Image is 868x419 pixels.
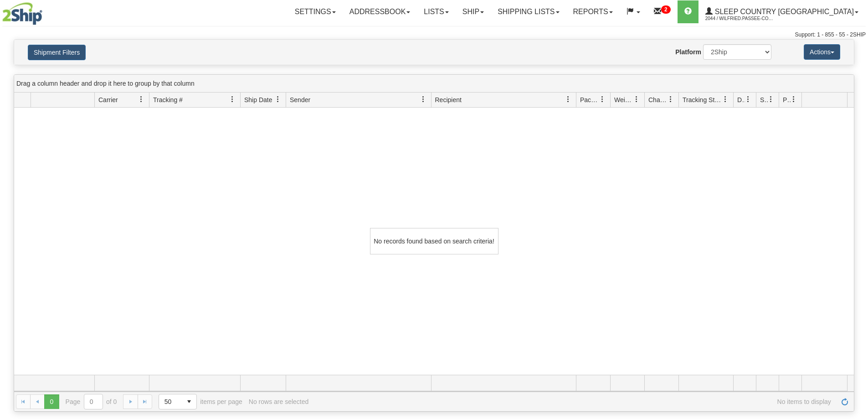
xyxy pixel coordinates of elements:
span: Pickup Status [783,95,791,104]
div: No records found based on search criteria! [370,228,498,254]
a: Tracking # filter column settings [225,92,240,107]
span: Packages [580,95,599,104]
a: 2 [647,0,678,23]
a: Carrier filter column settings [134,92,149,107]
button: Actions [804,44,840,60]
span: Delivery Status [737,95,745,104]
a: Tracking Status filter column settings [718,92,733,107]
span: Ship Date [244,95,272,104]
span: Carrier [98,95,118,104]
a: Pickup Status filter column settings [786,92,801,107]
span: 2044 / Wilfried.Passee-Coutrin [705,14,774,23]
a: Charge filter column settings [663,92,678,107]
div: No rows are selected [249,398,309,405]
a: Sleep Country [GEOGRAPHIC_DATA] 2044 / Wilfried.Passee-Coutrin [699,0,865,23]
a: Delivery Status filter column settings [740,92,756,107]
div: Support: 1 - 855 - 55 - 2SHIP [2,31,866,39]
span: items per page [159,394,242,409]
span: Charge [648,95,668,104]
a: Ship [456,0,491,23]
span: Sender [290,95,310,104]
div: grid grouping header [14,75,854,93]
a: Addressbook [343,0,417,23]
a: Refresh [837,394,852,409]
span: Tracking Status [683,95,722,104]
span: Weight [614,95,633,104]
a: Reports [566,0,620,23]
img: logo2044.jpg [2,2,42,25]
span: Recipient [435,95,462,104]
span: Sleep Country [GEOGRAPHIC_DATA] [713,8,854,16]
iframe: chat widget [847,163,867,256]
span: Page sizes drop down [159,394,197,409]
span: Page of 0 [66,394,117,409]
button: Shipment Filters [28,45,86,60]
a: Lists [417,0,455,23]
label: Platform [675,47,701,57]
span: Page 0 [44,394,59,409]
a: Shipping lists [491,0,566,23]
a: Weight filter column settings [629,92,644,107]
a: Settings [288,0,343,23]
sup: 2 [661,5,671,14]
span: Tracking # [153,95,183,104]
span: No items to display [315,398,831,405]
span: Shipment Issues [760,95,768,104]
a: Ship Date filter column settings [270,92,286,107]
a: Recipient filter column settings [560,92,576,107]
a: Sender filter column settings [416,92,431,107]
span: 50 [164,397,176,406]
span: select [182,394,196,409]
a: Shipment Issues filter column settings [763,92,779,107]
a: Packages filter column settings [595,92,610,107]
